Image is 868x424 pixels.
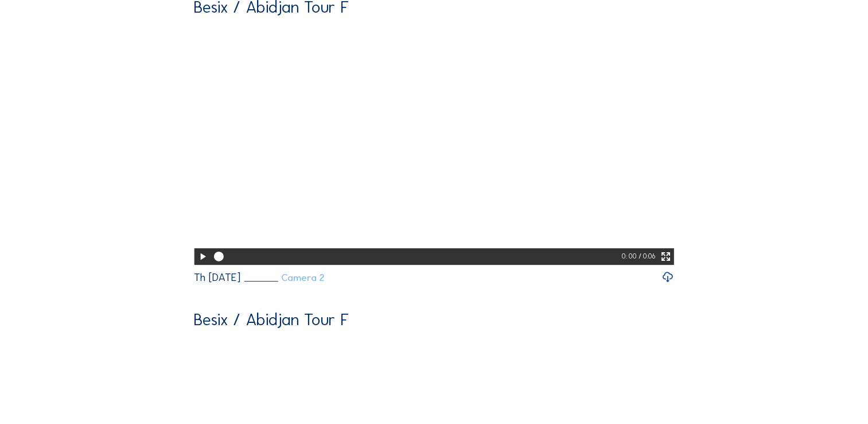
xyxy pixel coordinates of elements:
[622,248,639,265] div: 0: 00
[194,312,349,329] div: Besix / Abidjan Tour F
[194,24,674,264] video: Your browser does not support the video tag.
[639,248,656,265] div: / 0:06
[244,273,325,283] a: Camera 2
[194,272,240,283] div: Th [DATE]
